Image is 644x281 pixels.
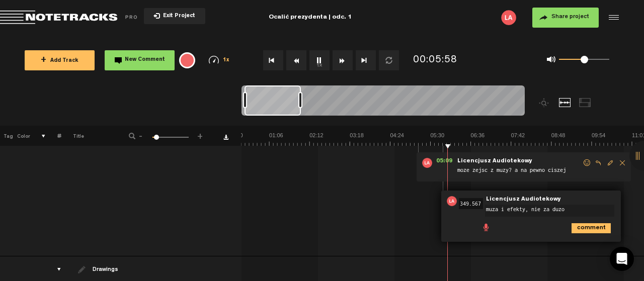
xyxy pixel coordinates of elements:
div: 1x [199,56,239,64]
span: 1x [223,58,230,63]
span: comment [572,223,580,231]
div: Ocalić prezydenta | odc. 1 [269,5,352,30]
div: Open Intercom Messenger [610,247,634,271]
th: # [46,126,61,146]
div: 00:05:58 [413,53,457,68]
span: - [137,132,145,138]
th: Title [61,126,115,146]
button: Share project [532,8,599,28]
img: letters [422,158,432,168]
span: moze zejsc z muzy? a na pewno ciszej [456,166,582,177]
span: Reply to comment [592,159,604,166]
span: New Comment [125,57,165,63]
button: New Comment [105,50,175,70]
a: Download comments [223,135,228,140]
button: Fast Forward [333,50,353,70]
button: +Add Track [25,50,95,70]
i: comment [572,223,611,233]
button: 1x [309,50,330,70]
div: drawings [47,264,63,274]
img: letters [501,10,516,25]
span: + [196,132,204,138]
span: Add Track [41,58,78,64]
div: Ocalić prezydenta | odc. 1 [207,5,414,30]
span: 05:09 [432,158,456,168]
td: comments [46,101,61,256]
span: Edit comment [604,159,616,166]
button: Go to end [356,50,376,70]
button: Rewind [286,50,306,70]
span: Exit Project [160,14,195,19]
button: Exit Project [144,8,205,24]
span: + [41,56,46,64]
span: Delete comment [616,159,628,166]
th: Color [15,126,30,146]
img: speedometer.svg [209,56,219,64]
button: Go to beginning [263,50,283,70]
span: Licencjusz Audiotekowy [456,158,533,165]
span: Share project [551,14,589,20]
div: {{ tooltip_message }} [179,52,195,68]
span: Licencjusz Audiotekowy [485,196,562,203]
img: letters [447,196,457,206]
div: Drawings [93,266,120,274]
button: Loop [379,50,399,70]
